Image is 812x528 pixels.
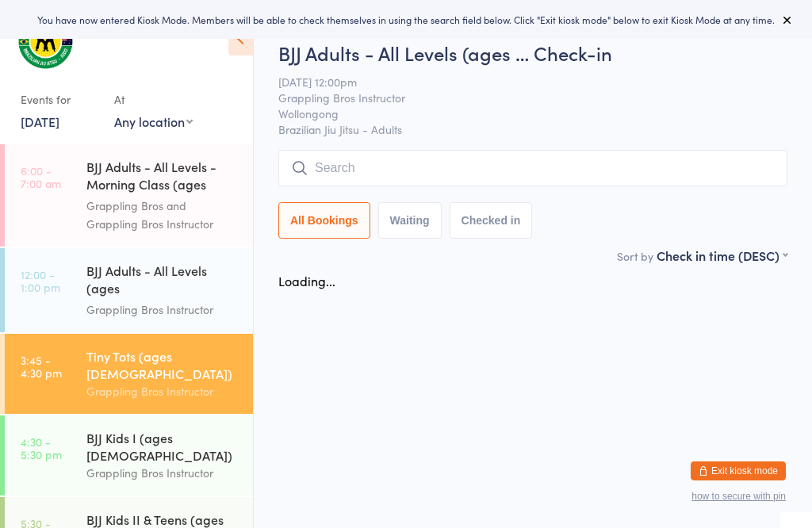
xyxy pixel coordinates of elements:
[5,144,253,247] a: 6:00 -7:00 amBJJ Adults - All Levels - Morning Class (ages [DEMOGRAPHIC_DATA]+)Grappling Bros and...
[86,382,239,400] div: Grappling Bros Instructor
[278,150,787,186] input: Search
[21,86,98,113] div: Events for
[278,272,335,289] div: Loading...
[21,268,60,293] time: 12:00 - 1:00 pm
[278,40,787,66] h2: BJJ Adults - All Levels (ages … Check-in
[278,121,787,137] span: Brazilian Jiu Jitsu - Adults
[86,197,239,233] div: Grappling Bros and Grappling Bros Instructor
[25,13,787,26] div: You have now entered Kiosk Mode. Members will be able to check themselves in using the search fie...
[114,86,193,113] div: At
[114,113,193,130] div: Any location
[450,202,533,239] button: Checked in
[278,90,763,105] span: Grappling Bros Instructor
[5,415,253,495] a: 4:30 -5:30 pmBJJ Kids I (ages [DEMOGRAPHIC_DATA])Grappling Bros Instructor
[21,435,62,461] time: 4:30 - 5:30 pm
[86,300,239,319] div: Grappling Bros Instructor
[86,464,239,482] div: Grappling Bros Instructor
[21,354,62,379] time: 3:45 - 4:30 pm
[278,74,763,90] span: [DATE] 12:00pm
[378,202,442,239] button: Waiting
[86,158,239,197] div: BJJ Adults - All Levels - Morning Class (ages [DEMOGRAPHIC_DATA]+)
[657,247,787,264] div: Check in time (DESC)
[21,164,61,189] time: 6:00 - 7:00 am
[278,202,370,239] button: All Bookings
[5,334,253,414] a: 3:45 -4:30 pmTiny Tots (ages [DEMOGRAPHIC_DATA])Grappling Bros Instructor
[86,429,239,464] div: BJJ Kids I (ages [DEMOGRAPHIC_DATA])
[278,105,763,121] span: Wollongong
[691,491,786,502] button: how to secure with pin
[21,113,59,130] a: [DATE]
[86,347,239,382] div: Tiny Tots (ages [DEMOGRAPHIC_DATA])
[617,248,653,264] label: Sort by
[16,12,75,71] img: Grappling Bros Wollongong
[86,262,239,300] div: BJJ Adults - All Levels (ages [DEMOGRAPHIC_DATA]+)
[5,248,253,332] a: 12:00 -1:00 pmBJJ Adults - All Levels (ages [DEMOGRAPHIC_DATA]+)Grappling Bros Instructor
[691,461,786,480] button: Exit kiosk mode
